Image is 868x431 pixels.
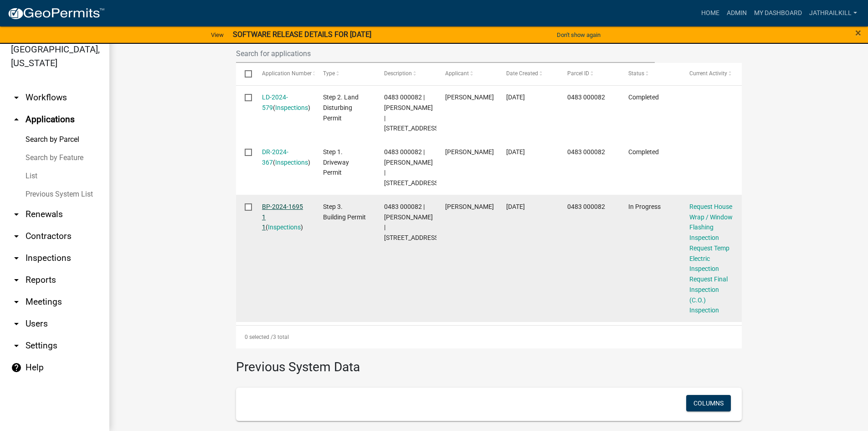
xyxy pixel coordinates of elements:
span: Step 2. Land Disturbing Permit [323,93,359,122]
i: arrow_drop_down [11,275,22,286]
datatable-header-cell: Applicant [437,63,498,85]
span: Parcel ID [567,70,589,77]
a: Jathrailkill [806,5,861,22]
span: 0483 000082 | TUKES TYROME | 104 CANTERBURY DR [384,93,440,132]
span: Rory evans [445,93,494,101]
span: 0 selected / [245,334,273,340]
button: Columns [686,395,731,411]
a: Request Final Inspection (C.O.) Inspection [689,275,728,314]
datatable-header-cell: Status [620,63,681,85]
i: arrow_drop_down [11,318,22,329]
a: View [207,27,227,42]
i: arrow_drop_down [11,209,22,220]
span: Applicant [445,70,469,77]
datatable-header-cell: Select [236,63,253,85]
span: Step 1. Driveway Permit [323,148,349,177]
i: arrow_drop_down [11,296,22,307]
i: help [11,362,22,373]
datatable-header-cell: Description [375,63,437,85]
span: 0483 000082 [567,203,605,210]
a: DR-2024-367 [262,148,288,166]
a: Admin [723,5,750,22]
span: Current Activity [689,70,727,77]
span: 0483 000082 [567,93,605,101]
a: LD-2024-579 [262,93,288,111]
i: arrow_drop_down [11,340,22,351]
div: ( ) [262,147,306,168]
span: Completed [628,93,659,101]
span: Application Number [262,70,312,77]
input: Search for applications [236,44,655,63]
datatable-header-cell: Application Number [253,63,314,85]
span: 11/20/2024 [506,148,525,156]
a: Inspections [275,104,308,111]
button: Don't show again [553,27,604,42]
div: 3 total [236,326,742,348]
datatable-header-cell: Date Created [498,63,559,85]
span: Step 3. Building Permit [323,203,366,221]
a: Home [698,5,723,22]
span: 11/20/2024 [506,93,525,101]
span: 0483 000082 | TUKES TYROME | 104 CANTERBURY DR [384,148,440,187]
div: ( ) [262,202,306,233]
datatable-header-cell: Current Activity [681,63,742,85]
i: arrow_drop_up [11,114,22,125]
strong: SOFTWARE RELEASE DETAILS FOR [DATE] [233,30,371,39]
span: 0483 000082 [567,148,605,156]
div: ( ) [262,92,306,113]
span: In Progress [628,203,661,210]
span: Completed [628,148,659,156]
i: arrow_drop_down [11,231,22,242]
a: Inspections [268,223,301,231]
datatable-header-cell: Type [314,63,375,85]
span: Status [628,70,644,77]
span: Rory evans [445,148,494,156]
span: Rory evans [445,203,494,210]
span: Date Created [506,70,538,77]
span: × [855,26,861,39]
a: Request Temp Electric Inspection [689,244,729,273]
a: My Dashboard [750,5,806,22]
a: Request House Wrap / Window Flashing Inspection [689,203,733,241]
span: 11/15/2024 [506,203,525,210]
i: arrow_drop_down [11,253,22,264]
span: 0483 000082 | TUKES TYROME | 104 CANTERBURY DR [384,203,440,241]
datatable-header-cell: Parcel ID [559,63,620,85]
span: Type [323,70,335,77]
span: Description [384,70,412,77]
button: Close [855,27,861,38]
a: BP-2024-1695 1 1 [262,203,303,231]
i: arrow_drop_down [11,92,22,103]
a: Inspections [275,159,308,166]
h3: Previous System Data [236,348,742,377]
